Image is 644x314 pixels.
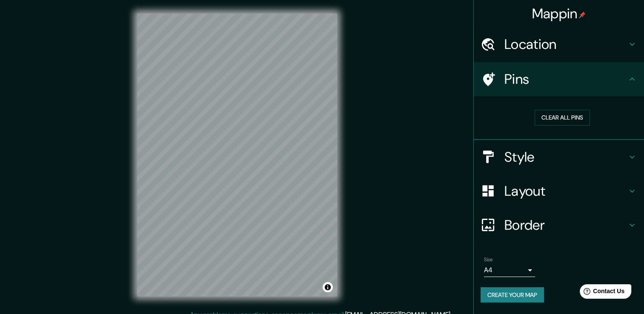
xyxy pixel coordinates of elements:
[484,263,535,277] div: A4
[474,208,644,242] div: Border
[504,217,627,234] h4: Border
[504,36,627,53] h4: Location
[137,14,337,297] canvas: Map
[535,110,590,126] button: Clear all pins
[504,148,627,166] h4: Style
[474,27,644,61] div: Location
[579,11,586,18] img: pin-icon.png
[532,5,586,22] h4: Mappin
[504,71,627,88] h4: Pins
[481,287,544,303] button: Create your map
[474,62,644,96] div: Pins
[484,256,493,263] label: Size
[568,281,635,305] iframe: Help widget launcher
[323,282,333,292] button: Toggle attribution
[504,183,627,200] h4: Layout
[474,174,644,208] div: Layout
[474,140,644,174] div: Style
